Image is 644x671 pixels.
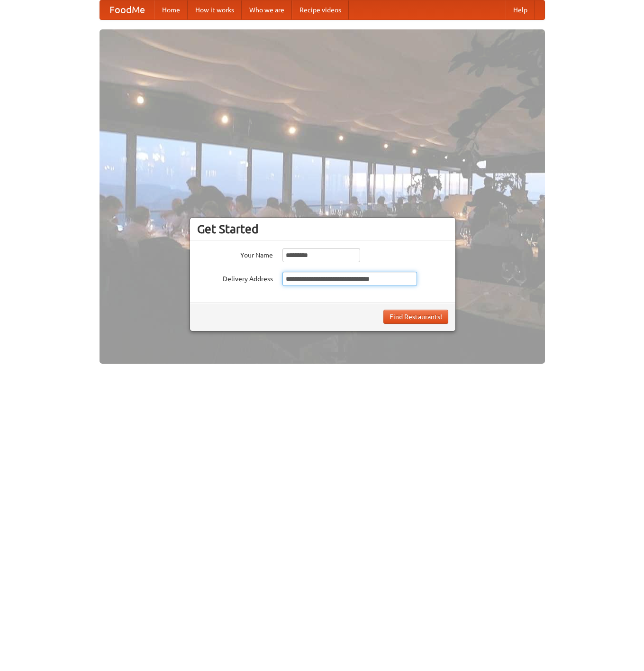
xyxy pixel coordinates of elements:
h3: Get Started [197,222,448,236]
label: Delivery Address [197,272,273,284]
a: FoodMe [100,0,154,19]
a: Recipe videos [292,0,349,19]
button: Find Restaurants! [383,310,448,324]
a: Help [506,0,535,19]
label: Your Name [197,248,273,260]
a: Who we are [242,0,292,19]
a: Home [154,0,188,19]
a: How it works [188,0,242,19]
